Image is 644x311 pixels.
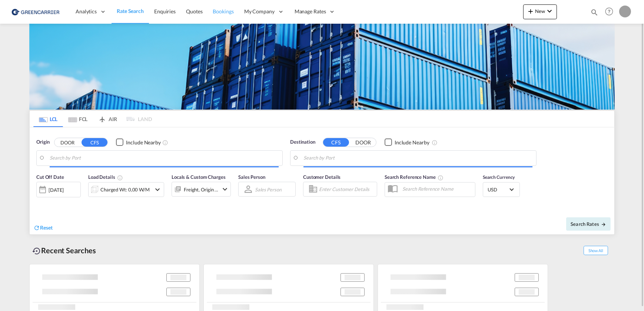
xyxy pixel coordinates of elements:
[36,182,81,197] div: [DATE]
[126,139,161,146] div: Include Nearby
[36,197,42,207] md-datepicker: Select
[100,184,150,195] div: Charged Wt: 0,00 W/M
[566,217,611,231] button: Search Ratesicon-arrow-right
[50,153,279,164] input: Search by Port
[117,8,144,14] span: Rate Search
[49,187,64,193] div: [DATE]
[385,138,429,146] md-checkbox: Checkbox No Ink
[32,247,41,255] md-icon: icon-backup-restore
[290,138,315,146] span: Destination
[36,138,50,146] span: Origin
[162,140,168,146] md-icon: Unchecked: Ignores neighbouring ports when fetching rates.Checked : Includes neighbouring ports w...
[116,138,161,146] md-checkbox: Checkbox No Ink
[33,224,40,231] md-icon: icon-refresh
[590,8,598,16] md-icon: icon-magnify
[526,8,554,14] span: New
[172,174,226,180] span: Locals & Custom Charges
[590,8,598,19] div: icon-magnify
[82,138,107,147] button: CFS
[487,184,516,195] md-select: Select Currency: $ USDUnited States Dollar
[186,8,202,14] span: Quotes
[432,140,438,146] md-icon: Unchecked: Ignores neighbouring ports when fetching rates.Checked : Includes neighbouring ports w...
[40,224,53,231] span: Reset
[33,111,63,127] md-tab-item: LCL
[33,111,152,127] md-pagination-wrapper: Use the left and right arrow keys to navigate between tabs
[526,7,535,16] md-icon: icon-plus 400-fg
[303,174,341,180] span: Customer Details
[395,139,429,146] div: Include Nearby
[220,185,229,194] md-icon: icon-chevron-down
[184,184,219,195] div: Freight Origin Destination
[93,111,122,127] md-tab-item: AIR
[523,4,557,19] button: icon-plus 400-fgNewicon-chevron-down
[323,138,349,147] button: CFS
[603,5,619,19] div: Help
[76,8,97,15] span: Analytics
[98,115,107,120] md-icon: icon-airplane
[63,111,93,127] md-tab-item: FCL
[438,175,444,181] md-icon: Your search will be saved by the below given name
[603,5,615,18] span: Help
[483,174,515,180] span: Search Currency
[238,174,265,180] span: Sales Person
[399,183,475,194] input: Search Reference Name
[350,138,376,147] button: DOOR
[11,3,61,20] img: 1378a7308afe11ef83610d9e779c6b34.png
[36,174,64,180] span: Cut Off Date
[295,8,326,15] span: Manage Rates
[584,246,608,255] span: Show All
[545,7,554,16] md-icon: icon-chevron-down
[385,174,444,180] span: Search Reference Name
[601,222,606,227] md-icon: icon-arrow-right
[319,184,375,195] input: Enter Customer Details
[488,186,508,193] span: USD
[303,153,532,164] input: Search by Port
[172,182,231,197] div: Freight Origin Destinationicon-chevron-down
[29,242,99,259] div: Recent Searches
[244,8,275,15] span: My Company
[54,138,80,147] button: DOOR
[254,184,282,195] md-select: Sales Person
[88,174,123,180] span: Load Details
[571,221,606,227] span: Search Rates
[33,224,53,232] div: icon-refreshReset
[29,24,615,110] img: GreenCarrierFCL_LCL.png
[88,182,164,197] div: Charged Wt: 0,00 W/Micon-chevron-down
[117,175,123,181] md-icon: Chargeable Weight
[213,8,234,14] span: Bookings
[154,8,176,14] span: Enquiries
[30,127,614,234] div: Origin DOOR CFS Checkbox No InkUnchecked: Ignores neighbouring ports when fetching rates.Checked ...
[153,185,162,194] md-icon: icon-chevron-down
